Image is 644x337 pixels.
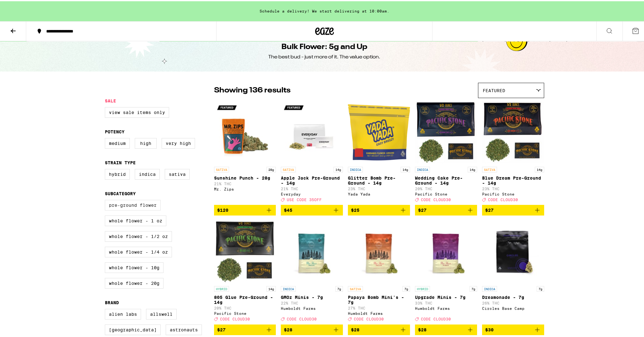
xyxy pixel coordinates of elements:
p: 7g [537,285,544,290]
p: INDICA [348,166,363,171]
img: Pacific Stone - Blue Dream Pre-Ground - 14g [482,100,544,162]
div: Mr. Zips [214,186,276,190]
p: HYBRID [415,285,430,290]
label: Whole Flower - 20g [105,277,163,287]
span: CODE CLOUD30 [220,316,250,320]
a: Open page for Blue Dream Pre-Ground - 14g from Pacific Stone [482,100,544,204]
p: 27% THC [348,305,410,309]
img: Mr. Zips - Sunshine Punch - 28g [214,100,276,162]
a: Open page for Dreamonade - 7g from Circles Base Camp [482,219,544,323]
p: Blue Dream Pre-Ground - 14g [482,174,544,184]
div: The best bud - just more of it. The value option. [268,52,380,59]
span: $120 [217,206,228,211]
p: 14g [334,166,343,171]
span: $45 [284,206,292,211]
legend: Subcategory [105,190,136,195]
label: [GEOGRAPHIC_DATA] [105,323,161,334]
p: 21% THC [281,186,343,190]
p: SATIVA [348,285,363,290]
p: 21% THC [214,181,276,185]
p: 20% THC [415,186,477,190]
a: Open page for Upgrade Minis - 7g from Humboldt Farms [415,219,477,323]
p: SATIVA [482,166,497,171]
p: HYBRID [214,285,229,290]
label: Whole Flower - 1/2 oz [105,230,172,240]
span: $28 [284,326,292,331]
p: 805 Glue Pre-Ground - 14g [214,294,276,304]
span: $30 [485,326,494,331]
img: Yada Yada - Glitter Bomb Pre-Ground - 14g [348,100,410,162]
p: 7g [335,285,343,290]
p: 28g [266,166,276,171]
button: Add to bag [482,323,544,334]
label: Sativa [165,168,190,178]
p: 33% THC [415,300,477,304]
label: Whole Flower - 1 oz [105,214,166,225]
button: Add to bag [348,323,410,334]
a: Open page for Wedding Cake Pre-Ground - 14g from Pacific Stone [415,100,477,204]
p: Sunshine Punch - 28g [214,174,276,179]
p: 14g [535,166,544,171]
p: SATIVA [214,166,229,171]
p: Upgrade Minis - 7g [415,294,477,299]
img: Humboldt Farms - GMOz Minis - 7g [281,219,343,282]
span: $27 [418,206,427,211]
div: Humboldt Farms [415,305,477,309]
p: 7g [402,285,410,290]
p: Wedding Cake Pre-Ground - 14g [415,174,477,184]
p: INDICA [415,166,430,171]
h1: Bulk Flower: 5g and Up [281,41,367,51]
p: INDICA [281,285,296,290]
div: Circles Base Camp [482,305,544,309]
p: Apple Jack Pre-Ground - 14g [281,174,343,184]
span: $28 [418,326,427,331]
p: Papaya Bomb Mini's - 7g [348,294,410,304]
p: Dreamonade - 7g [482,294,544,299]
button: Add to bag [214,323,276,334]
p: 7g [470,285,477,290]
a: Open page for Papaya Bomb Mini's - 7g from Humboldt Farms [348,219,410,323]
span: CODE CLOUD30 [421,196,451,201]
span: CODE CLOUD30 [488,196,518,201]
legend: Brand [105,299,119,304]
button: Add to bag [281,204,343,214]
label: Whole Flower - 10g [105,261,163,272]
span: Featured [483,87,505,92]
a: Open page for Glitter Bomb Pre-Ground - 14g from Yada Yada [348,100,410,204]
p: Showing 136 results [214,84,290,95]
div: Humboldt Farms [281,305,343,309]
button: Add to bag [281,323,343,334]
p: 26% THC [482,300,544,304]
label: Medium [105,137,130,147]
a: Open page for GMOz Minis - 7g from Humboldt Farms [281,219,343,323]
div: Everyday [281,191,343,195]
span: CODE CLOUD30 [354,316,384,320]
span: CODE CLOUD30 [287,316,317,320]
label: Pre-ground Flower [105,199,161,209]
label: Allswell [146,308,177,318]
span: Hi. Need any help? [4,4,45,9]
img: Pacific Stone - 805 Glue Pre-Ground - 14g [214,219,276,282]
div: Humboldt Farms [348,310,410,314]
p: 20% THC [214,305,276,309]
div: Pacific Stone [482,191,544,195]
span: $25 [351,206,359,211]
span: CODE CLOUD30 [421,316,451,320]
p: 22% THC [281,300,343,304]
span: USE CODE 35OFF [287,196,322,201]
p: GMOz Minis - 7g [281,294,343,299]
img: Humboldt Farms - Upgrade Minis - 7g [415,219,477,282]
img: Everyday - Apple Jack Pre-Ground - 14g [281,100,343,162]
p: 14g [266,285,276,290]
span: $27 [217,326,226,331]
span: $27 [485,206,494,211]
img: Humboldt Farms - Papaya Bomb Mini's - 7g [348,219,410,282]
div: Yada Yada [348,191,410,195]
label: Alien Labs [105,308,141,318]
p: 23% THC [348,186,410,190]
legend: Strain Type [105,159,136,164]
button: Add to bag [348,204,410,214]
p: Glitter Bomb Pre-Ground - 14g [348,174,410,184]
label: Astronauts [166,323,202,334]
div: Pacific Stone [415,191,477,195]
